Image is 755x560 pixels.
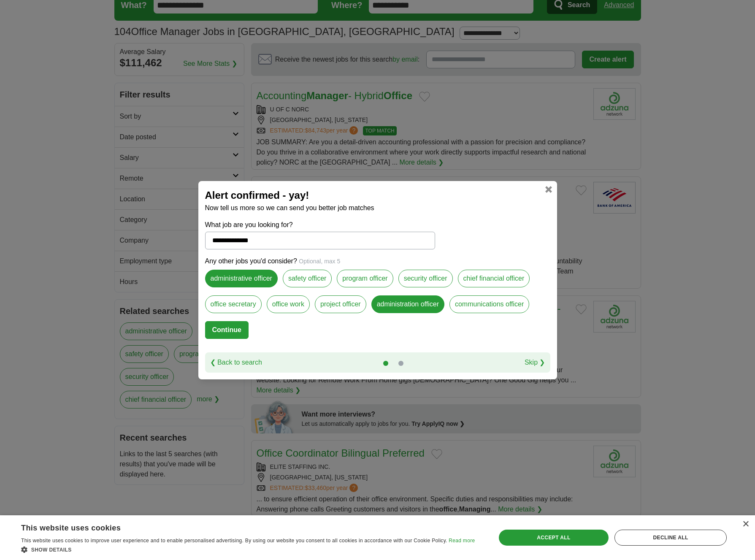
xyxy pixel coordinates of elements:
div: This website uses cookies [21,520,454,533]
span: This website uses cookies to improve user experience and to enable personalised advertising. By u... [21,538,447,544]
button: Continue [205,321,249,339]
a: Skip ❯ [525,357,545,368]
label: office secretary [205,295,262,313]
label: project officer [315,295,366,313]
a: ❮ Back to search [210,357,262,368]
label: security officer [398,270,453,287]
a: Read more, opens a new window [449,538,475,544]
div: Accept all [499,530,609,546]
h2: Alert confirmed - yay! [205,188,550,203]
span: Optional, max 5 [299,258,340,265]
label: administrative officer [205,270,278,287]
div: Show details [21,545,475,554]
span: Show details [31,547,72,553]
div: Close [742,521,749,528]
label: What job are you looking for? [205,220,435,230]
div: Decline all [614,530,727,546]
label: communications officer [449,295,529,313]
p: Any other jobs you'd consider? [205,256,550,266]
label: office work [267,295,310,313]
p: Now tell us more so we can send you better job matches [205,203,550,213]
label: program officer [337,270,393,287]
label: chief financial officer [458,270,530,287]
label: administration officer [371,295,444,313]
label: safety officer [283,270,332,287]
